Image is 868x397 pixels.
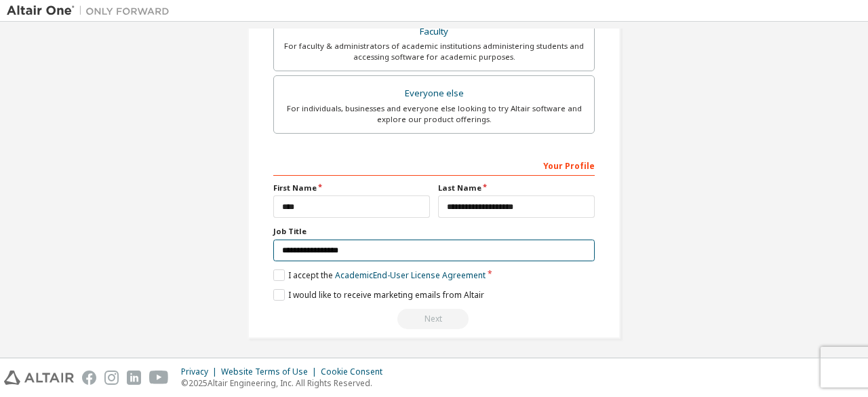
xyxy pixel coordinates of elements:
[282,103,586,125] div: For individuals, businesses and everyone else looking to try Altair software and explore our prod...
[273,154,595,176] div: Your Profile
[273,289,484,301] label: I would like to receive marketing emails from Altair
[82,371,96,385] img: facebook.svg
[104,371,119,385] img: instagram.svg
[221,366,321,377] div: Website Terms of Use
[282,84,586,103] div: Everyone else
[181,366,221,377] div: Privacy
[438,183,595,193] label: Last Name
[273,269,486,281] label: I accept the
[273,309,595,329] div: Read and acccept EULA to continue
[7,4,176,18] img: Altair One
[335,269,486,281] a: Academic End-User License Agreement
[321,366,391,377] div: Cookie Consent
[181,377,391,389] p: © 2025 Altair Engineering, Inc. All Rights Reserved.
[282,41,586,62] div: For faculty & administrators of academic institutions administering students and accessing softwa...
[282,22,586,41] div: Faculty
[127,371,141,385] img: linkedin.svg
[4,371,74,385] img: altair_logo.svg
[273,226,595,237] label: Job Title
[149,371,169,385] img: youtube.svg
[273,183,430,193] label: First Name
